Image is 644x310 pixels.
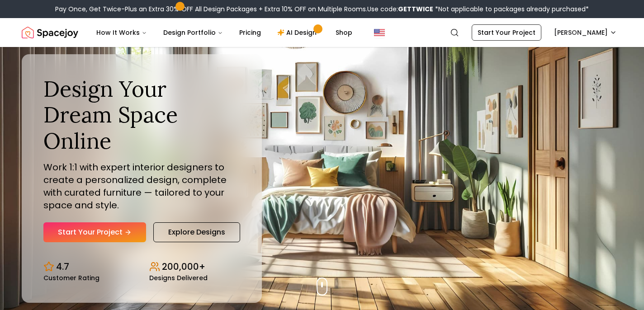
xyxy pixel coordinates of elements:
[149,275,208,281] small: Designs Delivered
[162,260,205,273] p: 200,000+
[398,5,433,14] b: GETTWICE
[433,5,589,14] span: *Not applicable to packages already purchased*
[549,24,622,41] button: [PERSON_NAME]
[156,23,230,42] button: Design Portfolio
[472,24,541,41] a: Start Your Project
[153,222,240,242] a: Explore Designs
[89,23,360,42] nav: Main
[270,23,327,42] a: AI Design
[89,23,154,42] button: How It Works
[22,23,78,42] img: Spacejoy Logo
[232,23,268,42] a: Pricing
[328,23,360,42] a: Shop
[374,27,385,38] img: United States
[56,260,69,273] p: 4.7
[22,23,78,42] a: Spacejoy
[43,76,240,154] h1: Design Your Dream Space Online
[43,161,240,211] p: Work 1:1 with expert interior designers to create a personalized design, complete with curated fu...
[367,5,433,14] span: Use code:
[43,222,146,242] a: Start Your Project
[55,5,589,14] div: Pay Once, Get Twice-Plus an Extra 30% OFF All Design Packages + Extra 10% OFF on Multiple Rooms.
[43,275,99,281] small: Customer Rating
[22,18,622,47] nav: Global
[43,253,240,281] div: Design stats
